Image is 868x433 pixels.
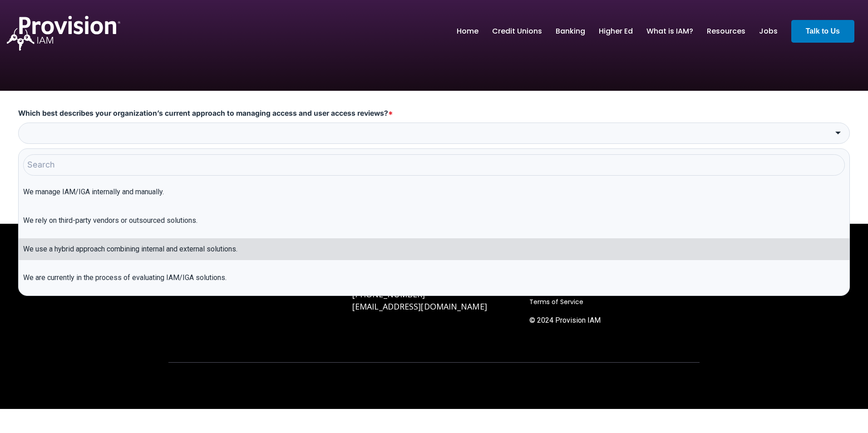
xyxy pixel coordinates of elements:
a: [PHONE_NUMBER] [352,289,425,300]
a: Higher Ed [599,24,633,39]
nav: menu [450,17,784,46]
a: Jobs [759,24,778,39]
a: Banking [556,24,585,39]
img: ProvisionIAM-Logo-White [7,16,120,51]
a: Home [457,24,478,39]
span: Terms of Service [529,297,583,306]
a: Resources [707,24,745,39]
input: Search [23,154,845,176]
a: Terms of Service [529,296,588,307]
li: We manage IAM/IGA internally and manually. [19,181,849,203]
strong: Talk to Us [806,27,840,35]
a: Credit Unions [492,24,542,39]
a: Talk to Us [791,20,854,43]
span: © 2024 Provision IAM [529,316,601,325]
div: Navigation Menu [529,278,693,330]
a: What is IAM? [646,24,693,39]
li: We are currently in the process of evaluating IAM/IGA solutions. [19,267,849,289]
li: We rely on third-party vendors or outsourced solutions. [19,210,849,231]
li: We use a hybrid approach combining internal and external solutions. [19,238,849,260]
a: [EMAIL_ADDRESS][DOMAIN_NAME] [352,301,487,312]
span: Which best describes your organization’s current approach to managing access and user access revi... [18,109,388,118]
